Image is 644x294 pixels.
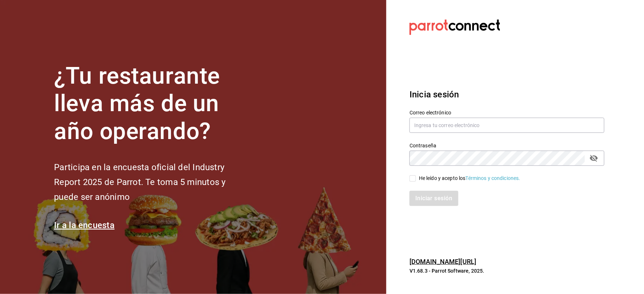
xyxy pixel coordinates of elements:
[54,220,115,230] a: Ir a la encuesta
[466,175,520,181] a: Términos y condiciones.
[410,143,604,148] label: Contraseña
[419,175,520,182] div: He leído y acepto los
[588,152,600,164] button: passwordField
[410,118,604,133] input: Ingresa tu correo electrónico
[54,160,250,204] h2: Participa en la encuesta oficial del Industry Report 2025 de Parrot. Te toma 5 minutos y puede se...
[410,258,476,265] a: [DOMAIN_NAME][URL]
[410,88,604,101] h3: Inicia sesión
[54,62,250,146] h1: ¿Tu restaurante lleva más de un año operando?
[410,267,604,274] p: V1.68.3 - Parrot Software, 2025.
[410,110,604,115] label: Correo electrónico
